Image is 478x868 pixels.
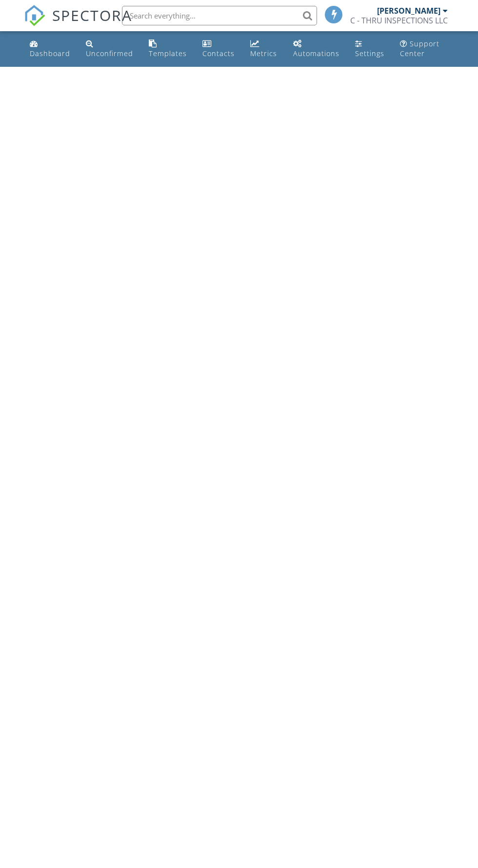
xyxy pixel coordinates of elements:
[396,35,452,63] a: Support Center
[52,5,132,25] span: SPECTORA
[400,39,439,58] div: Support Center
[82,35,137,63] a: Unconfirmed
[26,35,74,63] a: Dashboard
[24,5,45,26] img: The Best Home Inspection Software - Spectora
[86,49,133,58] div: Unconfirmed
[293,49,339,58] div: Automations
[250,49,277,58] div: Metrics
[289,35,343,63] a: Automations (Basic)
[199,35,239,63] a: Contacts
[122,6,317,25] input: Search everything...
[246,35,281,63] a: Metrics
[355,49,384,58] div: Settings
[30,49,70,58] div: Dashboard
[202,49,235,58] div: Contacts
[350,16,448,25] div: C - THRU INSPECTIONS LLC
[351,35,388,63] a: Settings
[377,6,440,16] div: [PERSON_NAME]
[24,13,132,34] a: SPECTORA
[149,49,187,58] div: Templates
[145,35,191,63] a: Templates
